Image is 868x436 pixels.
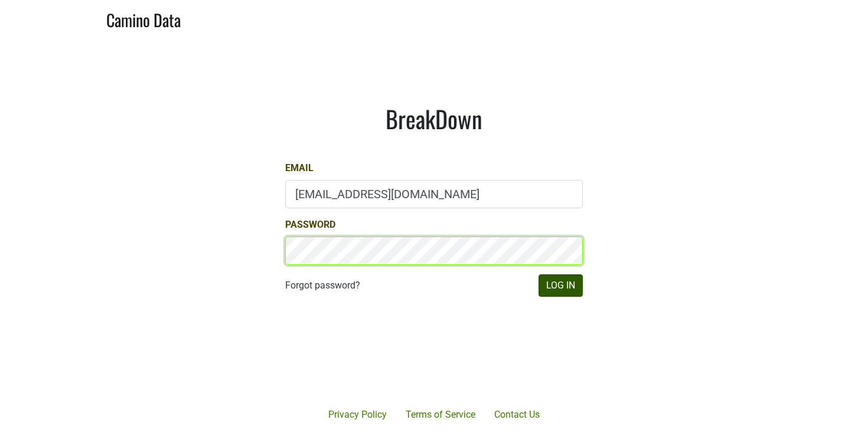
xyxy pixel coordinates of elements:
[285,278,360,293] a: Forgot password?
[539,274,583,297] button: Log In
[485,403,549,427] a: Contact Us
[396,403,485,427] a: Terms of Service
[285,218,335,232] label: Password
[319,403,396,427] a: Privacy Policy
[106,5,181,32] a: Camino Data
[285,161,314,175] label: Email
[285,104,583,133] h1: BreakDown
